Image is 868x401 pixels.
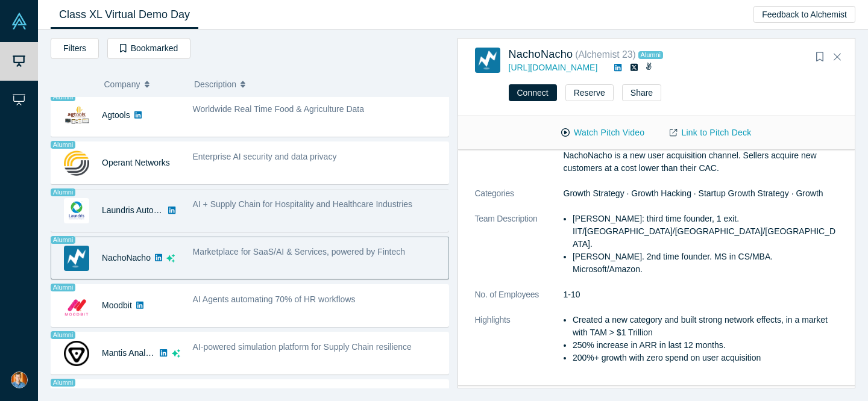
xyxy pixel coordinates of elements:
a: Operant Networks [102,158,170,167]
li: Created a new category and built strong network effects, in a market with TAM > $1 Trillion [573,314,838,339]
a: [URL][DOMAIN_NAME] [509,63,598,72]
img: Henri Deshays's Account [11,371,28,388]
button: Connect [509,84,557,101]
a: Mantis Analytics [102,348,162,358]
button: Close [828,48,846,67]
li: 250% increase in ARR in last 12 months. [573,339,838,352]
img: Moodbit's Logo [64,293,89,319]
button: Bookmarked [107,38,190,59]
svg: dsa ai sparkles [166,254,175,263]
span: Worldwide Real Time Food & Agriculture Data [193,104,365,114]
a: Class XL Virtual Demo Day [51,1,198,29]
small: ( Alchemist 23 ) [575,49,636,60]
dt: Team Description [475,213,564,288]
img: Mantis Analytics's Logo [64,341,89,366]
svg: dsa ai sparkles [172,349,180,358]
p: For SaaS vendors & Service Providers (Sellers): NachoNacho is a new user acquisition channel. Sel... [564,137,838,175]
li: [PERSON_NAME]. 2nd time founder. MS in CS/MBA. Microsoft/Amazon. [573,250,838,276]
span: Description [194,72,236,97]
button: Feedback to Alchemist [753,6,855,23]
button: Reserve [565,84,614,101]
img: Laundris Autonomous Inventory Management's Logo [64,198,89,223]
a: NachoNacho [102,253,151,263]
button: Watch Pitch Video [549,122,657,143]
a: Agtools [102,110,130,120]
span: Alumni [51,379,75,387]
span: Marketplace for SaaS/AI & Services, powered by Fintech [193,247,406,256]
span: Alumni [51,141,75,149]
a: Link to Pitch Deck [657,122,764,143]
dt: Highlights [475,314,564,377]
span: AI-powered simulation platform for Supply Chain resilience [193,342,412,352]
span: Alumni [638,51,663,59]
button: Bookmark [811,49,828,66]
li: 200%+ growth with zero spend on user acquisition [573,352,838,364]
span: Alumni [51,284,75,291]
span: Alumni [51,236,75,244]
dt: Categories [475,187,564,213]
img: Alchemist Vault Logo [11,13,28,30]
span: Growth Strategy · Growth Hacking · Startup Growth Strategy · Growth [564,188,823,198]
dd: 1-10 [564,288,838,301]
span: Company [104,72,140,97]
a: Laundris Autonomous Inventory Management [102,205,272,215]
dt: No. of Employees [475,288,564,314]
span: AI Agents automating 70% of HR workflows [193,294,356,304]
img: NachoNacho's Logo [64,246,89,271]
span: Alumni [51,188,75,196]
button: Share [622,84,661,101]
button: Company [104,72,182,97]
li: [PERSON_NAME]: third time founder, 1 exit. IIT/[GEOGRAPHIC_DATA]/[GEOGRAPHIC_DATA]/[GEOGRAPHIC_DA... [573,213,838,250]
span: Alumni [51,93,75,101]
button: Description [194,72,441,97]
span: Enterprise AI security and data privacy [193,152,337,161]
span: Alumni [51,331,75,339]
a: NachoNacho [509,48,573,60]
img: NachoNacho's Logo [475,48,500,73]
a: Moodbit [102,300,132,310]
img: Agtools's Logo [64,103,89,128]
button: Filters [51,38,99,59]
span: AI + Supply Chain for Hospitality and Healthcare Industries [193,199,413,209]
img: Operant Networks's Logo [64,151,89,176]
